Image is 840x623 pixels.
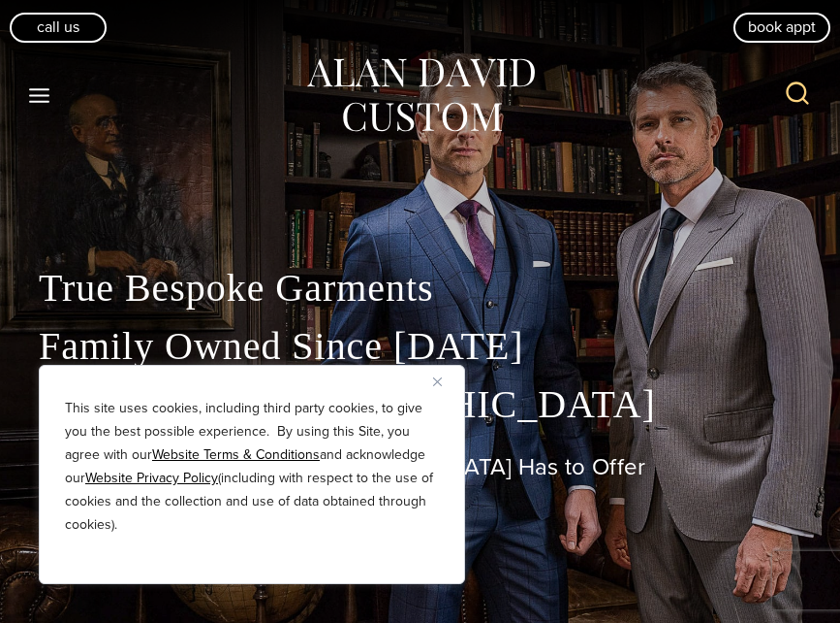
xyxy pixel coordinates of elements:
[433,370,456,393] button: Close
[774,72,821,118] button: View Search Form
[304,52,537,139] img: Alan David Custom
[65,397,439,537] p: This site uses cookies, including third party cookies, to give you the best possible experience. ...
[433,377,442,386] img: Close
[733,13,830,42] a: book appt
[152,444,320,465] a: Website Terms & Conditions
[10,13,107,42] a: Call Us
[39,259,801,434] p: True Bespoke Garments Family Owned Since [DATE] Made in the [GEOGRAPHIC_DATA]
[85,468,218,488] a: Website Privacy Policy
[19,78,60,113] button: Open menu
